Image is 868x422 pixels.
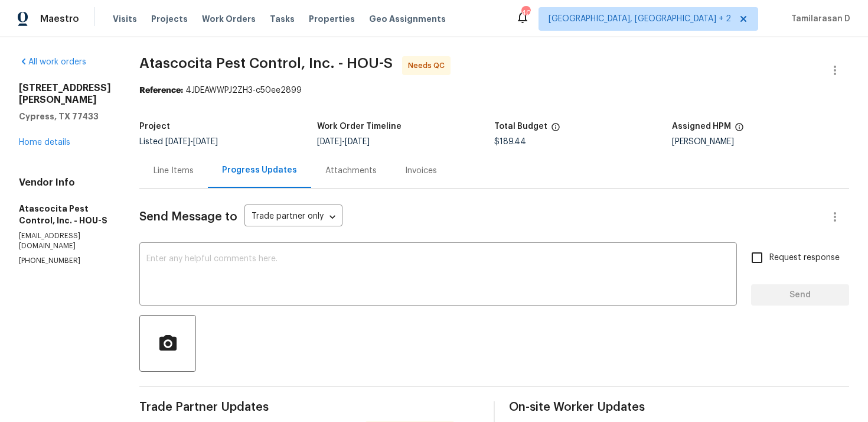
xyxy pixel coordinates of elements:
div: Trade partner only [244,207,342,227]
span: Geo Assignments [369,13,446,25]
h2: [STREET_ADDRESS][PERSON_NAME] [19,82,111,106]
span: [GEOGRAPHIC_DATA], [GEOGRAPHIC_DATA] + 2 [549,13,731,25]
span: Work Orders [202,13,256,25]
div: Progress Updates [222,164,297,176]
span: - [317,138,370,146]
b: Reference: [139,86,183,95]
span: Needs QC [408,60,449,72]
p: [PHONE_NUMBER] [19,256,111,266]
span: [DATE] [317,138,342,146]
span: Atascocita Pest Control, Inc. - HOU-S [139,56,393,70]
span: Visits [113,13,137,25]
span: Send Message to [139,211,237,223]
h5: Work Order Timeline [317,122,402,131]
span: Trade Partner Updates [139,401,479,413]
span: - [165,138,218,146]
span: Request response [769,252,840,264]
a: All work orders [19,58,86,66]
div: Invoices [405,165,437,177]
span: Projects [151,13,188,25]
span: [DATE] [193,138,218,146]
span: [DATE] [165,138,190,146]
h5: Project [139,122,170,131]
span: Tamilarasan D [787,13,850,25]
span: The hpm assigned to this work order. [735,122,744,138]
span: [DATE] [345,138,370,146]
h5: Total Budget [494,122,547,131]
span: The total cost of line items that have been proposed by Opendoor. This sum includes line items th... [551,122,560,138]
h5: Assigned HPM [672,122,731,131]
div: Line Items [154,165,194,177]
div: 4JDEAWWPJ2ZH3-c50ee2899 [139,85,849,96]
span: Maestro [40,13,79,25]
span: Properties [309,13,355,25]
h4: Vendor Info [19,177,111,189]
p: [EMAIL_ADDRESS][DOMAIN_NAME] [19,231,111,251]
div: [PERSON_NAME] [672,138,850,146]
span: Tasks [270,15,295,23]
span: On-site Worker Updates [509,401,849,413]
h5: Atascocita Pest Control, Inc. - HOU-S [19,203,111,226]
span: Listed [139,138,218,146]
div: Attachments [325,165,377,177]
a: Home details [19,138,70,147]
span: $189.44 [494,138,526,146]
div: 40 [521,7,530,19]
h5: Cypress, TX 77433 [19,111,111,122]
